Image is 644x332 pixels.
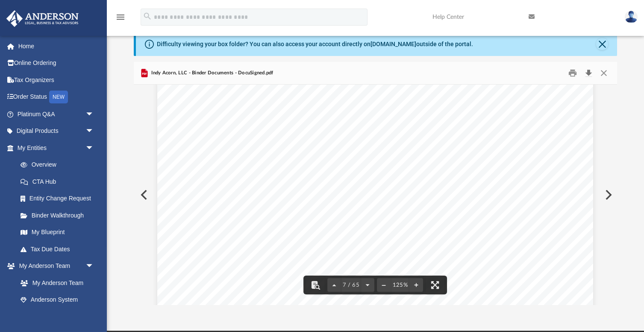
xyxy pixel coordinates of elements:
[625,11,638,23] img: User Pic
[6,71,107,88] a: Tax Organizers
[209,132,560,140] span: This section contains your articles forming your entity that were filed with the [US_STATE] Secre...
[12,241,107,258] a: Tax Due Dates
[12,224,103,241] a: My Blueprint
[6,106,107,123] a: Platinum Q&Aarrow_drop_down
[596,67,612,80] button: Close
[12,173,107,190] a: CTA Hub
[134,85,617,305] div: File preview
[12,207,107,224] a: Binder Walkthrough
[115,16,126,22] a: menu
[4,10,81,27] img: Anderson Advisors Platinum Portal
[143,12,152,21] i: search
[134,62,617,305] div: Preview
[341,276,361,294] button: 7 / 65
[12,274,98,291] a: My Anderson Team
[564,67,581,80] button: Print
[429,105,542,115] span: Articles of Organization
[6,258,103,275] a: My Anderson Teamarrow_drop_down
[6,88,107,106] a: Order StatusNEW
[6,139,107,156] a: My Entitiesarrow_drop_down
[85,139,103,157] span: arrow_drop_down
[85,258,103,275] span: arrow_drop_down
[134,183,153,207] button: Previous File
[12,156,107,173] a: Overview
[115,12,126,22] i: menu
[134,85,617,305] div: Document Viewer
[85,123,103,140] span: arrow_drop_down
[409,276,423,294] button: Zoom in
[209,141,542,150] span: of State. These articles are important to your company and will be used to open up bank accounts.
[598,183,617,207] button: Next File
[12,291,103,308] a: Anderson System
[596,38,608,50] button: Close
[306,276,325,294] button: Toggle findbar
[391,282,409,288] div: Current zoom level
[328,276,341,294] button: Previous page
[6,123,107,140] a: Digital Productsarrow_drop_down
[426,276,444,294] button: Enter fullscreen
[341,282,361,288] span: 7 / 65
[49,91,68,103] div: NEW
[12,190,107,207] a: Entity Change Request
[361,276,374,294] button: Next page
[85,106,103,123] span: arrow_drop_down
[371,41,416,47] a: [DOMAIN_NAME]
[157,40,473,49] div: Difficulty viewing your box folder? You can also access your account directly on outside of the p...
[6,38,107,55] a: Home
[581,67,596,80] button: Download
[150,69,273,77] span: Indy Acorn, LLC - Binder Documents - DocuSigned.pdf
[377,276,391,294] button: Zoom out
[6,55,107,72] a: Online Ordering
